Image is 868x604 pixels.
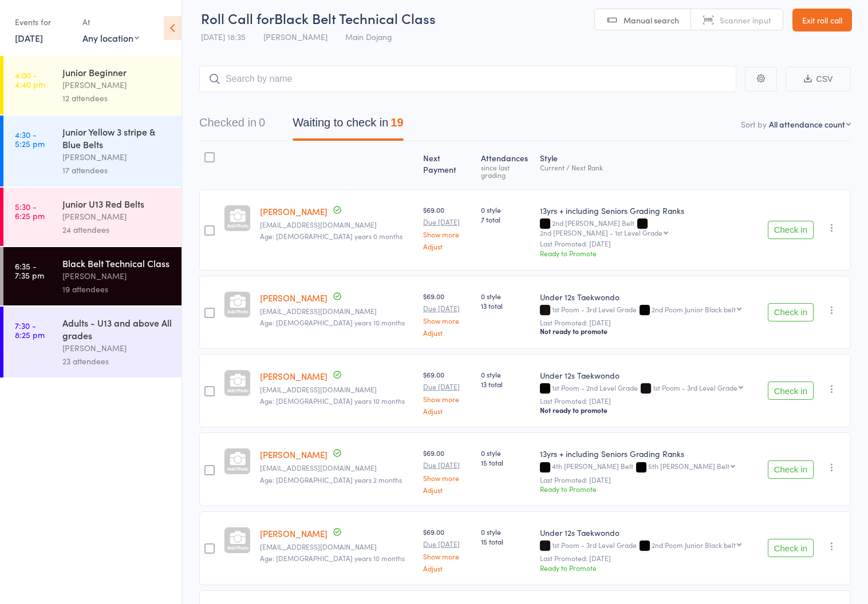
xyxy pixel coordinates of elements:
span: 15 total [481,458,531,467]
div: Under 12s Taekwondo [540,369,759,381]
button: Check in [768,460,814,479]
div: 1st Poom - 3rd Level Grade [653,384,737,391]
span: Age: [DEMOGRAPHIC_DATA] years 10 months [260,553,405,563]
a: [PERSON_NAME] [260,292,328,304]
div: Adults - U13 and above All grades [62,316,172,341]
div: 19 attendees [62,283,172,296]
div: Under 12s Taekwondo [540,527,759,538]
a: [PERSON_NAME] [260,205,328,217]
small: mardihaab@gmail.com [260,307,414,315]
small: Due [DATE] [423,304,472,312]
span: Main Dojang [345,31,392,42]
button: Check in [768,221,814,239]
a: Adjust [423,565,472,572]
span: [DATE] 18:35 [201,31,246,42]
div: 1st Poom - 3rd Level Grade [540,541,759,551]
small: Last Promoted: [DATE] [540,397,759,405]
time: 5:30 - 6:25 pm [15,202,45,220]
a: [PERSON_NAME] [260,448,328,460]
button: Checked in0 [199,110,265,141]
div: 19 [390,116,403,129]
small: Last Promoted: [DATE] [540,240,759,248]
span: Age: [DEMOGRAPHIC_DATA] years 10 months [260,317,405,327]
a: [PERSON_NAME] [260,527,328,539]
span: Scanner input [720,14,771,26]
small: Due [DATE] [423,540,472,548]
div: Not ready to promote [540,406,759,415]
span: 0 style [481,448,531,458]
a: Show more [423,317,472,324]
time: 7:30 - 8:25 pm [15,321,45,339]
span: [PERSON_NAME] [263,31,328,42]
small: diryan@outlook.com [260,464,414,472]
a: [DATE] [15,31,43,44]
span: Manual search [624,14,679,26]
a: Show more [423,395,472,403]
span: Black Belt Technical Class [274,9,436,27]
button: Check in [768,303,814,321]
a: [PERSON_NAME] [260,370,328,382]
div: [PERSON_NAME] [62,150,172,164]
div: Current / Next Rank [540,164,759,171]
small: Due [DATE] [423,461,472,469]
span: 7 total [481,214,531,224]
a: Show more [423,553,472,560]
div: 1st Poom - 3rd Level Grade [540,305,759,315]
span: 0 style [481,369,531,379]
span: Age: [DEMOGRAPHIC_DATA] years 0 months [260,231,403,241]
div: All attendance count [769,118,845,130]
div: $69.00 [423,527,472,572]
div: 5th [PERSON_NAME] Belt [648,462,729,470]
div: 13yrs + including Seniors Grading Ranks [540,448,759,459]
div: since last grading [481,164,531,178]
a: 5:30 -6:25 pmJunior U13 Red Belts[PERSON_NAME]24 attendees [3,188,182,246]
time: 6:35 - 7:35 pm [15,261,44,280]
a: Show more [423,231,472,238]
button: Waiting to check in19 [293,110,403,141]
div: Not ready to promote [540,327,759,336]
a: Adjust [423,486,472,494]
a: Adjust [423,329,472,336]
div: 24 attendees [62,223,172,236]
div: $69.00 [423,448,472,493]
div: Under 12s Taekwondo [540,291,759,303]
a: 7:30 -8:25 pmAdults - U13 and above All grades[PERSON_NAME]23 attendees [3,307,182,378]
div: Ready to Promote [540,484,759,494]
span: 0 style [481,205,531,214]
div: 12 attendees [62,92,172,105]
span: 15 total [481,537,531,546]
span: 0 style [481,527,531,537]
div: $69.00 [423,291,472,336]
div: Ready to Promote [540,563,759,573]
div: 2nd [PERSON_NAME] Belt [540,219,759,236]
div: Ready to Promote [540,248,759,258]
div: [PERSON_NAME] [62,78,172,92]
div: Junior Yellow 3 stripe & Blue Belts [62,125,172,150]
div: 13yrs + including Seniors Grading Ranks [540,205,759,216]
div: Any location [82,31,139,44]
span: 13 total [481,379,531,389]
small: Last Promoted: [DATE] [540,554,759,562]
div: [PERSON_NAME] [62,269,172,283]
button: Check in [768,382,814,400]
button: Check in [768,539,814,557]
a: 6:35 -7:35 pmBlack Belt Technical Class[PERSON_NAME]19 attendees [3,247,182,305]
span: Roll Call for [201,9,274,27]
a: 4:00 -4:40 pmJunior Beginner[PERSON_NAME]12 attendees [3,56,182,114]
div: 4th [PERSON_NAME] Belt [540,462,759,472]
div: At [82,13,139,31]
div: Next Payment [419,146,476,184]
div: [PERSON_NAME] [62,210,172,223]
div: Junior Beginner [62,66,172,78]
div: Events for [15,13,71,31]
a: Adjust [423,243,472,250]
div: 2nd Poom Junior Black belt [652,541,736,549]
div: 0 [259,116,265,129]
input: Search by name [199,66,736,92]
div: 17 attendees [62,164,172,177]
div: 1st Poom - 2nd Level Grade [540,384,759,394]
div: Black Belt Technical Class [62,257,172,269]
small: Due [DATE] [423,218,472,226]
div: [PERSON_NAME] [62,341,172,355]
div: 23 attendees [62,355,172,368]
